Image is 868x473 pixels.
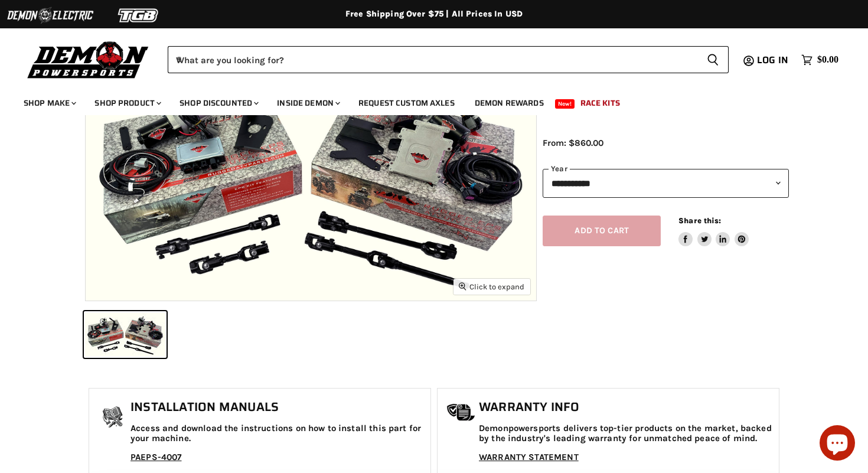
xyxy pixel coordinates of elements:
[15,91,83,115] a: Shop Make
[479,423,773,444] p: Demonpowersports delivers top-tier products on the market, backed by the industry's leading warra...
[268,91,347,115] a: Inside Demon
[15,86,836,115] ul: Main menu
[479,400,773,415] h1: Warranty Info
[171,91,266,115] a: Shop Discounted
[24,38,153,80] img: Demon Powersports
[130,452,182,462] a: PAEPS-4007
[350,91,464,115] a: Request Custom Axles
[86,91,168,115] a: Shop Product
[697,46,729,73] button: Search
[168,46,697,73] input: When autocomplete results are available use up and down arrows to review and enter to select
[678,216,721,225] span: Share this:
[816,425,859,464] inbox-online-store-chat: Shopify online store chat
[86,51,536,301] img: IMAGE
[466,91,553,115] a: Demon Rewards
[459,282,524,291] span: Click to expand
[168,46,729,73] form: Product
[757,53,788,67] span: Log in
[543,138,603,148] span: From: $860.00
[817,54,838,66] span: $0.00
[543,169,789,198] select: year
[130,423,425,444] p: Access and download the instructions on how to install this part for your machine.
[555,99,575,109] span: New!
[453,279,530,295] button: Click to expand
[752,55,795,66] a: Log in
[98,403,128,433] img: install_manual-icon.png
[572,91,629,115] a: Race Kits
[795,51,844,68] a: $0.00
[84,311,167,358] button: IMAGE thumbnail
[94,4,183,27] img: TGB Logo 2
[678,216,749,247] aside: Share this:
[446,403,476,422] img: warranty-icon.png
[479,452,579,462] a: WARRANTY STATEMENT
[130,400,425,415] h1: Installation Manuals
[6,4,94,27] img: Demon Electric Logo 2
